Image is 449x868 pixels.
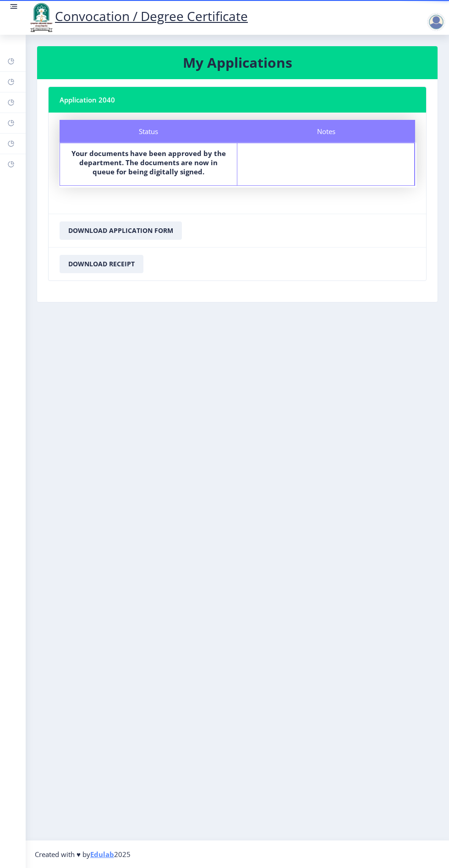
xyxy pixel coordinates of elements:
[60,120,237,143] div: Status
[48,54,427,72] h3: My Applications
[237,120,415,143] div: Notes
[60,255,143,273] button: Download Receipt
[49,87,426,113] nb-card-header: Application 2040
[27,2,55,33] img: logo
[60,221,182,240] button: Download Application Form
[35,850,131,859] span: Created with ♥ by 2025
[27,7,248,25] a: Convocation / Degree Certificate
[71,149,226,176] b: Your documents have been approved by the department. The documents are now in queue for being dig...
[90,850,114,859] a: Edulab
